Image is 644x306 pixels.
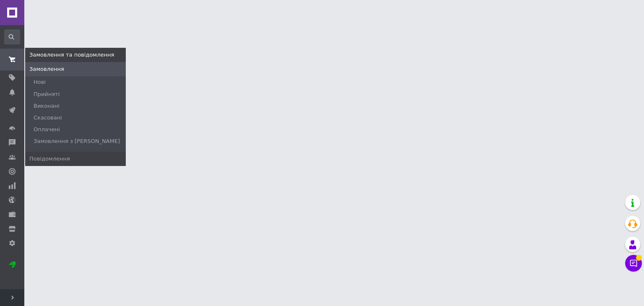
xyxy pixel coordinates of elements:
[34,137,120,145] span: Замовлення з [PERSON_NAME]
[34,114,62,122] span: Скасовані
[625,255,642,272] button: Чат з покупцем
[34,91,60,98] span: Прийняті
[34,126,60,133] span: Оплачені
[29,155,70,163] span: Повідомлення
[25,152,126,166] a: Повідомлення
[29,65,64,73] span: Замовлення
[25,62,126,76] a: Замовлення
[34,102,60,110] span: Виконані
[29,51,114,59] span: Замовлення та повідомлення
[34,78,46,86] span: Нові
